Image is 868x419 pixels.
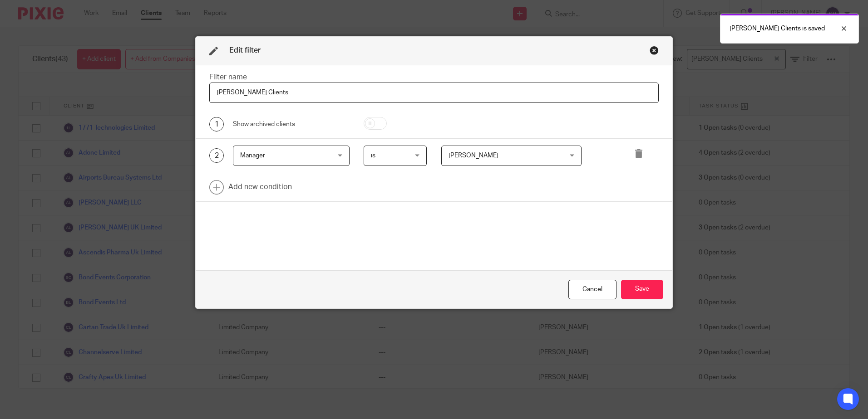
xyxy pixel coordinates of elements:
p: [PERSON_NAME] Clients is saved [730,24,825,33]
span: Manager [240,152,265,159]
span: Edit filter [229,47,261,54]
span: [PERSON_NAME] [449,152,498,159]
div: 2 [209,148,224,163]
div: 1 [209,117,224,132]
div: Close this dialog window [568,280,616,299]
div: Close this dialog window [650,46,659,55]
div: Show archived clients [233,120,350,129]
input: Filter name [209,83,659,103]
span: is [371,152,375,159]
label: Filter name [209,73,247,81]
button: Save [621,280,663,299]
